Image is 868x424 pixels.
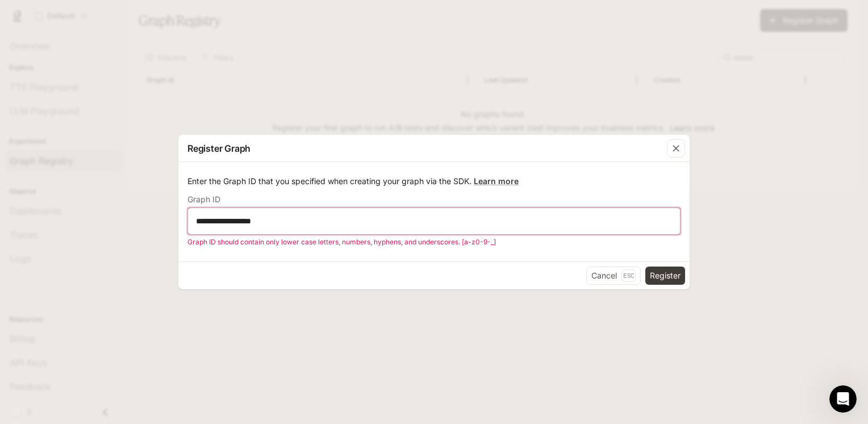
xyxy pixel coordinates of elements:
[187,196,220,203] p: Graph ID
[187,236,673,248] p: Graph ID should contain only lower case letters, numbers, hyphens, and underscores. [a-z0-9-_]
[474,176,519,186] a: Learn more
[621,269,636,282] p: Esc
[187,142,251,155] p: Register Graph
[586,267,641,285] button: CancelEsc
[645,267,685,285] button: Register
[187,176,681,187] p: Enter the Graph ID that you specified when creating your graph via the SDK.
[829,385,857,413] iframe: Intercom live chat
